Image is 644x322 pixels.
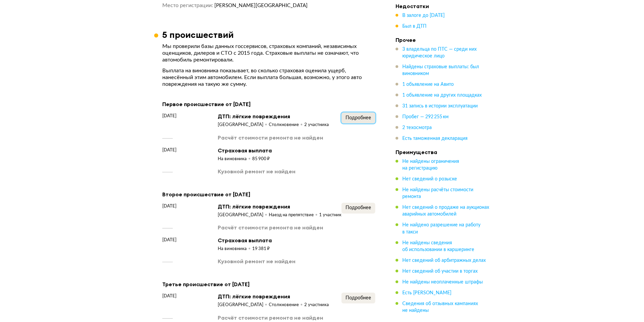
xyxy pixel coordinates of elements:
div: 2 участника [304,122,329,128]
div: Страховая выплата [218,237,272,244]
p: Выплата на виновника показывает, во сколько страховая оценила ущерб, нанесённый этим автомобилем.... [162,67,375,88]
span: Не найдено разрешение на работу в такси [402,223,480,234]
div: Столкновение [269,302,304,308]
span: [PERSON_NAME][GEOGRAPHIC_DATA] [214,3,308,8]
span: Подробнее [345,205,371,210]
div: 85 900 ₽ [252,156,270,162]
button: Подробнее [341,203,375,214]
span: Подробнее [345,116,371,120]
span: Есть [PERSON_NAME] [402,290,451,295]
div: 1 участник [319,212,341,218]
span: [DATE] [162,113,176,119]
span: 2 техосмотра [402,125,432,130]
div: Расчёт стоимости ремонта не найден [218,314,323,321]
div: Третье происшествие от [DATE] [162,280,375,289]
div: [GEOGRAPHIC_DATA] [218,302,269,308]
span: [DATE] [162,237,176,243]
span: Не найдены ограничения на регистрацию [402,159,459,171]
div: ДТП: лёгкие повреждения [218,293,329,300]
span: Нет сведений о продаже на аукционах аварийных автомобилей [402,205,489,217]
span: Сведения об отзывных кампаниях не найдены [402,301,478,313]
span: [DATE] [162,203,176,209]
div: Расчёт стоимости ремонта не найден [218,224,323,231]
div: На виновника [218,246,252,252]
div: Кузовной ремонт не найден [218,257,295,265]
span: 1 объявление на других площадках [402,93,482,98]
div: ДТП: лёгкие повреждения [218,113,329,120]
div: 2 участника [304,302,329,308]
div: Кузовной ремонт не найден [218,168,295,175]
span: В залоге до [DATE] [402,13,445,18]
span: Подробнее [345,296,371,300]
button: Подробнее [341,113,375,123]
div: Наезд на препятствие [269,212,319,218]
h4: Недостатки [396,3,490,9]
span: Не найдены расчёты стоимости ремонта [402,188,473,199]
dt: Место регистрации [162,2,213,9]
p: Мы проверили базы данных госсервисов, страховых компаний, независимых оценщиков, дилеров и СТО с ... [162,43,375,63]
div: [GEOGRAPHIC_DATA] [218,212,269,218]
h3: 5 происшествий [162,29,234,40]
span: Есть таможенная декларация [402,136,468,141]
span: Найдены страховые выплаты: был виновником [402,65,479,76]
h4: Прочее [396,36,490,43]
div: Страховая выплата [218,147,272,154]
div: Первое происшествие от [DATE] [162,100,375,108]
span: Пробег — 292 255 км [402,115,449,119]
span: Нет сведений об участии в торгах [402,269,478,273]
div: ДТП: лёгкие повреждения [218,203,341,210]
span: 3 владельца по ПТС — среди них юридическое лицо [402,47,477,58]
span: Не найдены сведения об использовании в каршеринге [402,240,474,252]
div: 19 381 ₽ [252,246,270,252]
span: Нет сведений о розыске [402,177,457,181]
div: Второе происшествие от [DATE] [162,190,375,199]
div: На виновника [218,156,252,162]
div: Расчёт стоимости ремонта не найден [218,134,323,141]
span: 1 объявление на Авито [402,82,454,87]
button: Подробнее [341,293,375,303]
span: [DATE] [162,293,176,299]
h4: Преимущества [396,149,490,155]
span: 31 запись в истории эксплуатации [402,104,478,108]
div: Столкновение [269,122,304,128]
span: Был в ДТП [402,24,427,29]
span: [DATE] [162,147,176,153]
div: [GEOGRAPHIC_DATA] [218,122,269,128]
span: Нет сведений об арбитражных делах [402,258,486,263]
span: Не найдены неоплаченные штрафы [402,279,483,284]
